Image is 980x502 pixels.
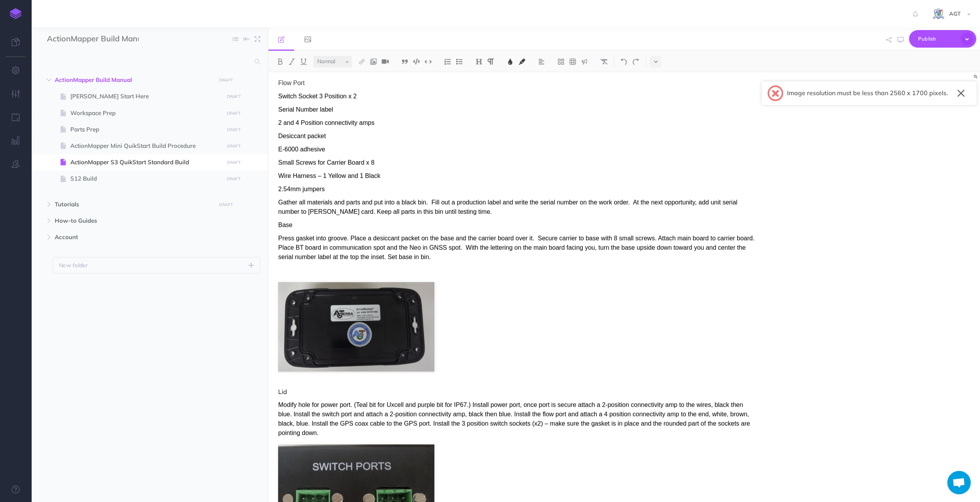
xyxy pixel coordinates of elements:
[59,261,88,270] p: New folder
[47,55,250,69] input: Search
[358,59,365,65] img: Link button
[278,199,737,215] span: Gather all materials and parts and put into a black bin. Fill out a production label and write th...
[278,186,325,192] span: 2.54mm jumpers
[278,106,333,113] span: Serial Number label
[227,111,241,116] small: DRAFT
[278,387,757,396] p: Lid
[278,146,325,153] span: E-6000 adhesive
[945,10,965,17] span: AGT
[216,76,236,85] button: DRAFT
[425,59,432,64] img: Inline code button
[370,59,377,65] img: Add image button
[219,78,233,83] small: DRAFT
[581,59,588,65] img: Callout dropdown menu button
[278,222,292,228] span: Base
[224,174,243,183] button: DRAFT
[70,108,221,118] span: Workspace Prep
[227,160,241,165] small: DRAFT
[787,90,948,97] h2: Image resolution must be less than 2560 x 1700 pixels.
[932,7,945,21] img: iCxL6hB4gPtK36lnwjqkK90dLekSAv8p9JC67nPZ.png
[600,59,607,65] img: Clear styles button
[224,109,243,118] button: DRAFT
[227,94,241,99] small: DRAFT
[278,133,326,139] span: Desiccant packet
[475,59,482,65] img: Headings dropdown button
[55,200,211,209] span: Tutorials
[10,8,21,19] img: logo-mark.svg
[620,59,627,65] img: Undo
[277,59,284,65] img: Bold button
[224,92,243,101] button: DRAFT
[918,33,957,45] span: Publish
[55,232,211,242] span: Account
[947,471,971,494] a: Open chat
[456,59,463,65] img: Unordered list button
[53,257,260,273] button: New folder
[55,75,211,85] span: ActionMapper Build Manual
[487,59,494,65] img: Paragraph button
[288,59,295,65] img: Italic button
[278,282,434,371] img: L1CK7Ef5YPxbxG1HPsm8.png
[70,158,221,167] span: ActionMapper S3 QuikStart Standard Build
[224,125,243,134] button: DRAFT
[278,235,754,260] span: Press gasket into groove. Place a desiccant packet on the base and the carrier board over it. Sec...
[538,59,545,65] img: Alignment dropdown menu button
[227,144,241,149] small: DRAFT
[278,401,750,436] span: Modify hole for power port. (Teal bit for Uxcell and purple bit for IP67.) Install power port, on...
[70,141,221,151] span: ActionMapper Mini QuikStart Build Procedure
[216,200,236,209] button: DRAFT
[55,216,211,225] span: How-to Guides
[632,59,639,65] img: Redo
[224,158,243,167] button: DRAFT
[413,59,420,64] img: Code block button
[278,80,305,86] span: Flow Port
[47,33,139,45] input: Documentation Name
[70,125,221,134] span: Parts Prep
[382,59,389,65] img: Add video button
[518,59,525,65] img: Text background color button
[909,30,976,48] button: Publish
[569,59,576,65] img: Create table button
[278,172,380,179] span: Wire Harness – 1 Yellow and 1 Black
[227,127,241,132] small: DRAFT
[278,159,374,166] span: Small Screws for Carrier Board x 8
[507,59,514,65] img: Text color button
[300,59,307,65] img: Underline button
[70,92,221,101] span: [PERSON_NAME] Start Here
[224,142,243,151] button: DRAFT
[278,93,357,99] span: Switch Socket 3 Position x 2
[401,59,408,65] img: Blockquote button
[227,176,241,181] small: DRAFT
[278,119,374,126] span: 2 and 4 Position connectivity amps
[70,174,221,183] span: S12 Build
[444,59,451,65] img: Ordered list button
[219,202,233,207] small: DRAFT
